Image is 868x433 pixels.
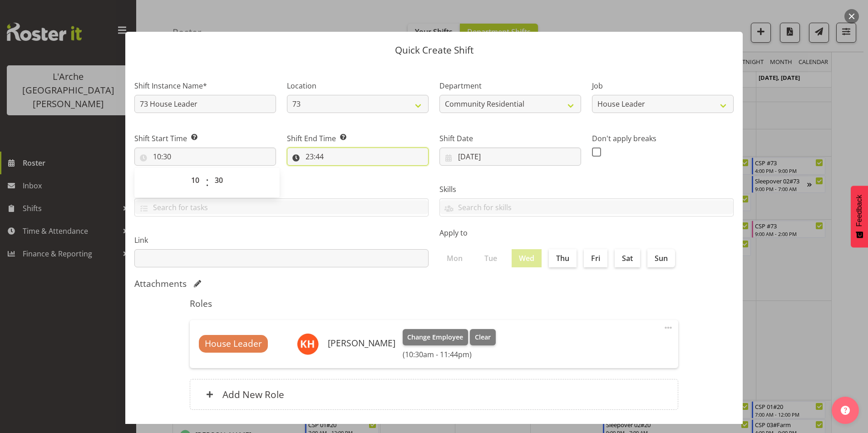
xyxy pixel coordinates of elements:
[135,200,428,214] input: Search for tasks
[134,184,429,195] label: Tasks
[592,133,734,144] label: Don't apply breaks
[470,329,496,345] button: Clear
[592,80,734,91] label: Job
[134,133,276,144] label: Shift Start Time
[134,95,276,113] input: Shift Instance Name
[134,45,734,55] p: Quick Create Shift
[851,186,868,247] button: Feedback - Show survey
[134,148,276,166] input: Click to select...
[297,333,319,355] img: kathryn-hunt10901.jpg
[134,278,187,289] h5: Attachments
[134,235,429,246] label: Link
[403,350,496,359] h6: (10:30am - 11:44pm)
[439,133,581,144] label: Shift Date
[647,249,675,267] label: Sun
[512,249,542,267] label: Wed
[475,332,491,342] span: Clear
[855,195,863,226] span: Feedback
[440,200,733,214] input: Search for skills
[190,298,678,309] h5: Roles
[439,227,734,238] label: Apply to
[287,133,429,144] label: Shift End Time
[615,249,640,267] label: Sat
[841,406,850,415] img: help-xxl-2.png
[407,332,463,342] span: Change Employee
[439,249,470,267] label: Mon
[439,148,581,166] input: Click to select...
[328,338,395,348] h6: [PERSON_NAME]
[403,329,469,345] button: Change Employee
[206,171,209,194] span: :
[584,249,607,267] label: Fri
[205,337,262,350] span: House Leader
[222,389,284,400] h6: Add New Role
[287,148,429,166] input: Click to select...
[439,80,581,91] label: Department
[134,80,276,91] label: Shift Instance Name*
[439,184,734,195] label: Skills
[287,80,429,91] label: Location
[477,249,504,267] label: Tue
[549,249,577,267] label: Thu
